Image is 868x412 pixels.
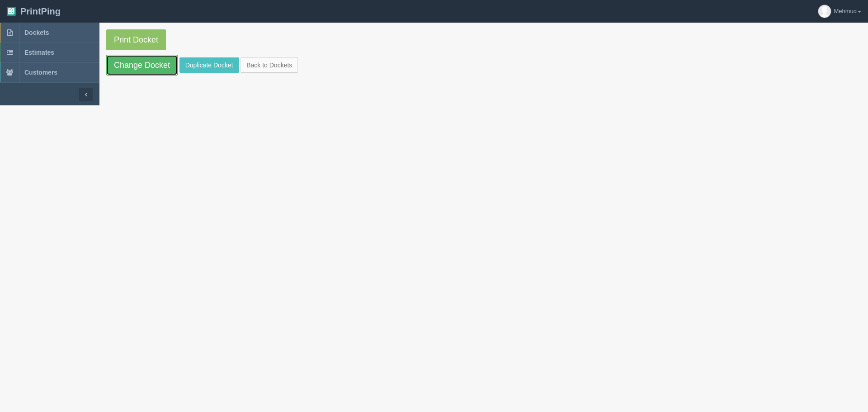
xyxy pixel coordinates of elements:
a: Print Docket [106,29,166,50]
span: Dockets [24,29,49,36]
a: Duplicate Docket [179,57,239,73]
a: Change Docket [106,55,178,76]
span: Estimates [24,49,54,56]
img: avatar_default-7531ab5dedf162e01f1e0bb0964e6a185e93c5c22dfe317fb01d7f8cd2b1632c.jpg [818,5,831,18]
span: Customers [24,69,57,76]
a: Back to Dockets [241,57,298,73]
img: logo-3e63b451c926e2ac314895c53de4908e5d424f24456219fb08d385ab2e579770.png [7,7,16,16]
